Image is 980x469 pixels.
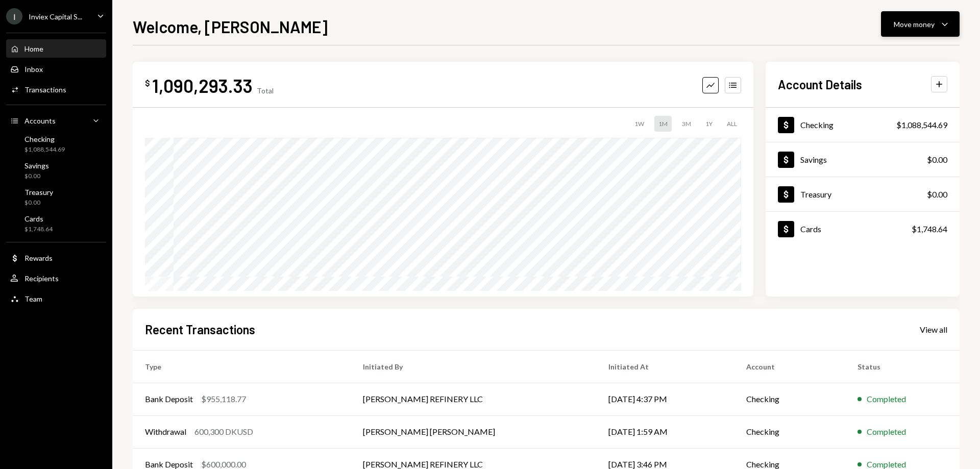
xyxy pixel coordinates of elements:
[133,16,328,37] h1: Welcome, [PERSON_NAME]
[920,324,947,335] a: View all
[800,120,834,130] div: Checking
[24,65,43,73] div: Inbox
[6,289,106,308] a: Team
[6,249,106,267] a: Rewards
[24,214,53,223] div: Cards
[701,116,717,132] div: 1Y
[723,116,741,132] div: ALL
[800,189,831,199] div: Treasury
[133,350,351,383] th: Type
[24,188,53,196] div: Treasury
[194,426,253,438] div: 600,300 DKUSD
[596,383,734,415] td: [DATE] 4:37 PM
[24,44,43,53] div: Home
[881,11,960,37] button: Move money
[6,158,106,183] a: Savings$0.00
[6,39,106,58] a: Home
[896,119,947,131] div: $1,088,544.69
[734,415,845,448] td: Checking
[24,135,65,143] div: Checking
[596,415,734,448] td: [DATE] 1:59 AM
[351,383,596,415] td: [PERSON_NAME] REFINERY LLC
[24,145,65,154] div: $1,088,544.69
[29,12,82,21] div: Inviex Capital S...
[24,199,53,207] div: $0.00
[766,108,960,142] a: Checking$1,088,544.69
[678,116,695,132] div: 3M
[351,350,596,383] th: Initiated By
[351,415,596,448] td: [PERSON_NAME] [PERSON_NAME]
[145,426,186,438] div: Withdrawal
[800,155,827,164] div: Savings
[766,142,960,177] a: Savings$0.00
[24,225,53,234] div: $1,748.64
[630,116,648,132] div: 1W
[778,76,862,93] h2: Account Details
[596,350,734,383] th: Initiated At
[845,350,960,383] th: Status
[152,74,253,97] div: 1,090,293.33
[6,111,106,130] a: Accounts
[24,161,49,170] div: Savings
[24,116,56,125] div: Accounts
[6,211,106,236] a: Cards$1,748.64
[24,172,49,181] div: $0.00
[201,393,246,405] div: $955,118.77
[920,325,947,335] div: View all
[24,294,42,303] div: Team
[6,185,106,209] a: Treasury$0.00
[800,224,821,234] div: Cards
[24,254,53,262] div: Rewards
[654,116,672,132] div: 1M
[734,350,845,383] th: Account
[766,177,960,211] a: Treasury$0.00
[867,426,906,438] div: Completed
[894,19,935,30] div: Move money
[6,80,106,98] a: Transactions
[145,78,150,88] div: $
[145,321,255,338] h2: Recent Transactions
[912,223,947,235] div: $1,748.64
[24,274,59,283] div: Recipients
[6,8,22,24] div: I
[927,188,947,201] div: $0.00
[6,132,106,156] a: Checking$1,088,544.69
[867,393,906,405] div: Completed
[6,60,106,78] a: Inbox
[145,393,193,405] div: Bank Deposit
[24,85,66,94] div: Transactions
[766,212,960,246] a: Cards$1,748.64
[734,383,845,415] td: Checking
[927,154,947,166] div: $0.00
[6,269,106,287] a: Recipients
[257,86,274,95] div: Total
